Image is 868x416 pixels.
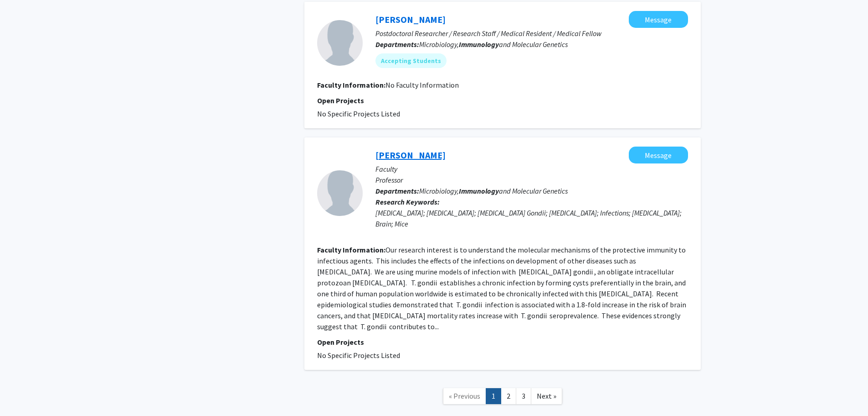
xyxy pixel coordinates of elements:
[375,28,688,39] p: Postdoctoral Researcher / Research Staff / Medical Resident / Medical Fellow
[375,197,440,206] b: Research Keywords:
[486,388,501,404] a: 1
[317,95,688,106] p: Open Projects
[385,80,459,90] span: No Faculty Information
[375,207,688,229] div: [MEDICAL_DATA]; [MEDICAL_DATA]; [MEDICAL_DATA] Gondii; [MEDICAL_DATA]; Infections; [MEDICAL_DATA]...
[317,245,385,254] b: Faculty Information:
[375,53,447,68] mat-chip: Accepting Students
[317,337,688,348] p: Open Projects
[516,388,531,404] a: 3
[459,40,499,49] b: Immunology
[419,40,568,49] span: Microbiology, and Molecular Genetics
[317,245,686,331] fg-read-more: Our research interest is to understand the molecular mechanisms of the protective immunity to inf...
[459,186,499,195] b: Immunology
[7,375,39,409] iframe: Chat
[375,149,446,161] a: [PERSON_NAME]
[629,11,688,28] button: Message Santanu Das
[375,163,688,174] p: Faculty
[629,147,688,163] button: Message Yasuhiro Suzuki
[375,174,688,185] p: Professor
[531,388,562,404] a: Next
[449,391,480,400] span: « Previous
[317,109,400,118] span: No Specific Projects Listed
[375,40,419,49] b: Departments:
[317,351,400,360] span: No Specific Projects Listed
[375,186,419,195] b: Departments:
[375,14,446,25] a: [PERSON_NAME]
[317,80,385,90] b: Faculty Information:
[443,388,486,404] a: Previous Page
[419,186,568,195] span: Microbiology, and Molecular Genetics
[537,391,556,400] span: Next »
[501,388,516,404] a: 2
[304,379,701,416] nav: Page navigation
